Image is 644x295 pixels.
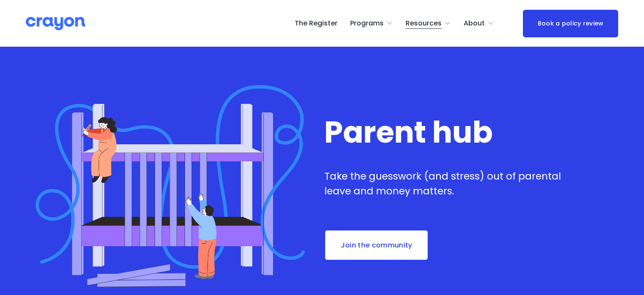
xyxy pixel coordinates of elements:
[350,17,384,30] span: Programs
[26,16,85,31] img: Crayon
[464,17,485,30] span: About
[324,169,569,199] p: Take the guesswork (and stress) out of parental leave and money matters.
[350,17,393,30] a: folder dropdown
[324,117,569,149] h1: Parent hub
[406,17,451,30] a: folder dropdown
[464,17,494,30] a: folder dropdown
[295,17,337,30] a: The Register
[523,10,618,37] a: Book a policy review
[324,230,428,261] a: Join the community
[406,17,442,30] span: Resources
